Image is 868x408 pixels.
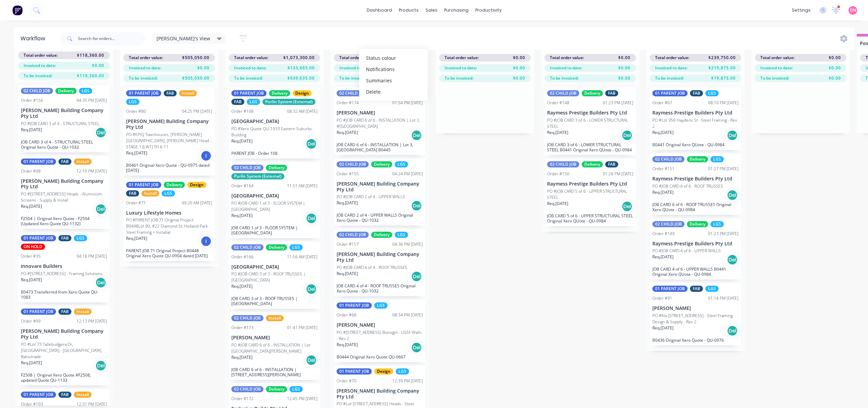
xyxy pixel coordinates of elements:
[95,360,106,371] div: Del
[231,193,317,199] p: [GEOGRAPHIC_DATA]
[92,63,104,69] span: $0.00
[422,5,441,15] div: sales
[231,165,263,171] div: 02 CHILD JOB
[229,242,320,309] div: 02 CHILD JOBDeliveryLGSOrder #16611:56 AM [DATE][GEOGRAPHIC_DATA]PO #JOB CARD 3 of 3 - ROOF TRUSS...
[266,165,287,171] div: Delivery
[231,396,254,402] div: Order #172
[231,244,263,250] div: 02 CHILD JOB
[21,263,107,269] p: Innovare Builders
[337,90,369,96] div: 02 CHILD JOB
[652,248,721,254] p: PO #JOB CARD 4 of 6 - UPPER WALLS
[708,295,738,301] div: 01:14 PM [DATE]
[547,188,633,201] p: PO #JOB CARD 5 of 6 - UPPER STRUCTURAL STEEL
[306,355,317,366] div: Del
[247,99,260,105] div: LGS
[21,341,107,360] p: PO #Lot 73 Tallebudgera Dr, [GEOGRAPHIC_DATA] - [GEOGRAPHIC_DATA] Balustrade
[95,204,106,215] div: Del
[231,342,317,354] p: PO #JOB CARD 6 of 6 - INSTALLATION | Lot [GEOGRAPHIC_DATA][PERSON_NAME]
[392,171,423,177] div: 04:24 PM [DATE]
[708,65,736,71] span: $219,875.00
[652,254,674,260] p: Req. [DATE]
[337,130,358,136] p: Req. [DATE]
[337,378,356,384] div: Order #70
[234,65,267,71] span: Invoiced to date:
[18,306,110,385] div: 01 PARENT JOBFABInstallOrder #9912:13 PM [DATE][PERSON_NAME] Building Company Pty LtdPO #Lot 73 T...
[650,218,741,280] div: 02 CHILD JOBDeliveryLGSOrder #14901:23 PM [DATE]Raymess Prestige Builders Pty LtdPO #JOB CARD 4 o...
[395,232,408,238] div: LGS
[652,130,674,136] p: Req. [DATE]
[231,213,253,219] p: Req. [DATE]
[337,117,423,130] p: PO #JOB CARD 6 of 6 - INSTALLATION | Lot 3, #[GEOGRAPHIC_DATA]
[618,55,630,61] span: $0.00
[652,202,738,212] p: JOB CARD 6 of 6 - ROOF TRUSSES Original Xero QUote - QU-0984
[652,90,688,96] div: 01 PARENT JOB
[126,235,147,242] p: Req. [DATE]
[652,313,738,325] p: PO #No.[STREET_ADDRESS] - Steel Framing Design & Supply - Rev 2
[21,401,43,407] div: Order #103
[760,55,795,61] span: Total order value:
[18,85,110,152] div: 02 CHILD JOBDeliveryLGSOrder #15604:35 PM [DATE][PERSON_NAME] Building Company Pty LtdPO #JOB CAR...
[727,254,738,265] div: Del
[705,90,719,96] div: LGS
[334,159,425,226] div: 02 CHILD JOBDeliveryLGSOrder #15504:24 PM [DATE][PERSON_NAME] Building Company Pty LtdPO #JOB CAR...
[231,90,267,96] div: 01 PARENT JOB
[229,312,320,380] div: 02 CHILD JOBInstallOrder #17301:41 PM [DATE][PERSON_NAME]PO #JOB CARD 6 of 6 - INSTALLATION | Lot...
[231,200,317,213] p: PO #JOB CARD 1 of 3 - FLOOR SYSTEM | [GEOGRAPHIC_DATA]
[24,52,58,58] span: Total order value:
[337,312,356,318] div: Order #68
[74,309,92,315] div: Install
[337,368,372,375] div: 01 PARENT JOB
[201,150,212,161] div: I
[650,153,741,215] div: 02 CHILD JOBDeliveryLGSOrder #15101:27 PM [DATE]Raymess Prestige Builders Pty LtdPO #JOB CARD 6 o...
[77,97,107,104] div: 04:35 PM [DATE]
[582,161,603,167] div: Delivery
[126,99,139,105] div: LGS
[231,386,263,392] div: 02 CHILD JOB
[652,142,738,147] p: B0441 Original Xero QUote - QU-0984
[337,142,423,152] p: JOB CARD 6 of 6 - INSTALLATION | Lot 3, [GEOGRAPHIC_DATA] B0445
[21,159,56,165] div: 01 PARENT JOB
[21,216,107,226] p: F2504 | Original Xero Quote - F2504 (Updated Xero Quote QU-1132)
[126,90,161,96] div: 01 PARENT JOB
[74,392,92,398] div: Install
[652,231,675,237] div: Order #149
[77,73,104,79] span: $118,360.00
[21,271,103,277] p: PO #[STREET_ADDRESS] - Framing Solutions
[650,283,741,345] div: 01 PARENT JOBFABLGSOrder #9101:14 PM [DATE][PERSON_NAME]PO #No.[STREET_ADDRESS] - Steel Framing D...
[21,318,41,324] div: Order #99
[182,55,209,61] span: $505,050.00
[392,378,423,384] div: 12:39 PM [DATE]
[652,267,738,277] p: JOB CARD 4 of 6 - UPPER WALLS B0441 Original Xero QUote - QU-0984
[547,161,579,167] div: 02 CHILD JOB
[18,232,110,302] div: 01 PARENT JOBFABLGSON HOLDOrder #3504:18 PM [DATE]Innovare BuildersPO #[STREET_ADDRESS] - Framing...
[231,254,254,260] div: Order #166
[411,271,422,282] div: Del
[21,360,42,366] p: Req. [DATE]
[231,296,317,306] p: JOB CARD 3 of 3 - ROOF TRUSSES | [GEOGRAPHIC_DATA]
[652,325,674,331] p: Req. [DATE]
[618,75,630,81] span: $0.00
[269,90,290,96] div: Delivery
[652,189,674,195] p: Req. [DATE]
[337,251,423,263] p: [PERSON_NAME] Building Company Pty Ltd
[201,236,212,247] div: I
[283,55,315,61] span: $1,073,300.00
[21,168,41,174] div: Order #98
[58,159,71,165] div: FAB
[652,221,684,227] div: 02 CHILD JOB
[95,127,106,138] div: Del
[182,200,212,206] div: 09:20 AM [DATE]
[187,182,206,188] div: Design
[652,295,672,301] div: Order #91
[705,286,719,292] div: LGS
[126,217,212,235] p: PO #PARENT JOB 71 Original Project B0448Lot 90, #22 Diamond St, Holland Park - Steel Framing + In...
[655,55,689,61] span: Total order value:
[337,171,359,177] div: Order #155
[126,182,161,188] div: 01 PARENT JOB
[652,286,688,292] div: 01 PARENT JOB
[123,179,215,261] div: 01 PARENT JOBDeliveryDesignFABInstallLGSOrder #7109:20 AM [DATE]Luxury Lifestyle HomesPO #PARENT ...
[339,55,374,61] span: Total order value:
[547,171,569,177] div: Order #150
[472,5,505,15] div: productivity
[337,354,423,359] p: B0444 Original Xero Quote QU-0667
